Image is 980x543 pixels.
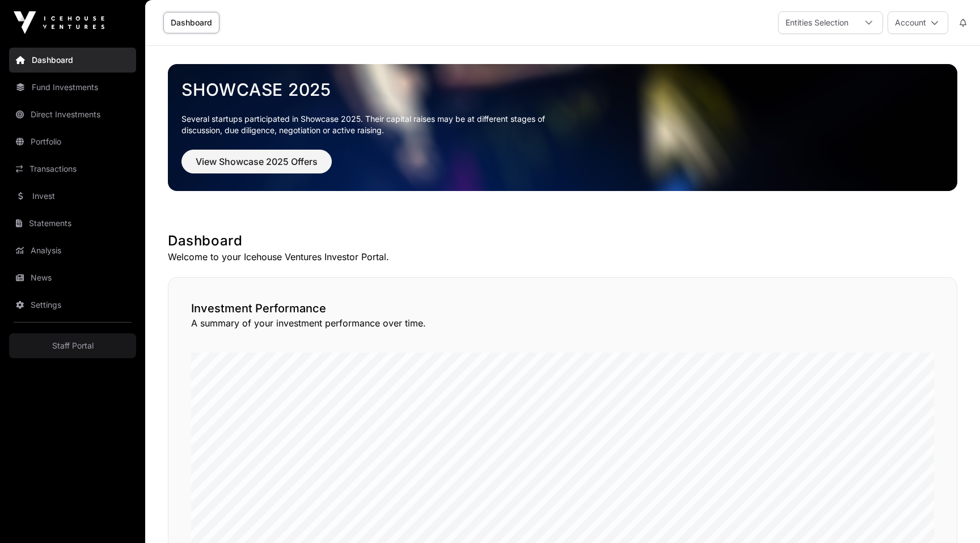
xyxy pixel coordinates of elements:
p: A summary of your investment performance over time. [191,316,934,330]
a: News [9,265,136,290]
a: Analysis [9,238,136,263]
a: Showcase 2025 [181,79,944,100]
a: Dashboard [9,48,136,73]
a: Fund Investments [9,75,136,100]
button: View Showcase 2025 Offers [181,150,332,173]
a: Portfolio [9,129,136,154]
a: Settings [9,292,136,317]
img: Showcase 2025 [168,64,957,191]
p: Welcome to your Icehouse Ventures Investor Portal. [168,250,957,264]
button: Account [888,11,948,34]
h1: Dashboard [168,232,957,250]
p: Several startups participated in Showcase 2025. Their capital raises may be at different stages o... [181,113,563,136]
img: Icehouse Ventures Logo [14,11,104,34]
div: Entities Selection [779,12,855,33]
a: Dashboard [163,12,219,33]
a: Direct Investments [9,102,136,127]
span: View Showcase 2025 Offers [196,155,318,168]
h2: Investment Performance [191,300,934,316]
a: Transactions [9,156,136,181]
a: Invest [9,184,136,209]
a: Statements [9,211,136,236]
a: Staff Portal [9,333,136,358]
a: View Showcase 2025 Offers [181,161,332,172]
